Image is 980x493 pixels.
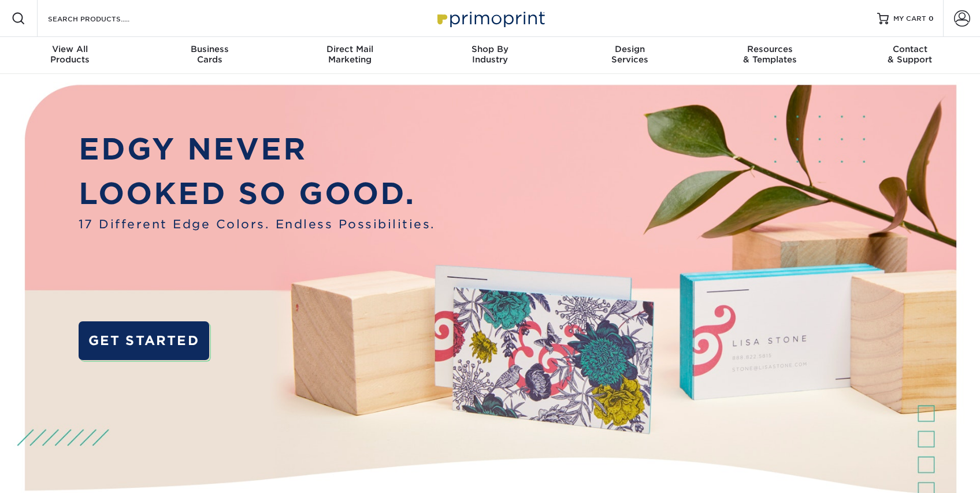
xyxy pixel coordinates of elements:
span: Design [560,44,700,54]
a: Shop ByIndustry [420,37,560,74]
div: Marketing [280,44,420,65]
input: SEARCH PRODUCTS..... [47,12,159,25]
a: Direct MailMarketing [280,37,420,74]
div: Services [560,44,700,65]
div: Cards [140,44,280,65]
div: & Support [840,44,980,65]
span: Direct Mail [280,44,420,54]
span: 0 [929,14,934,23]
p: EDGY NEVER [79,127,436,171]
div: Industry [420,44,560,65]
a: BusinessCards [140,37,280,74]
a: GET STARTED [79,321,209,360]
span: Contact [840,44,980,54]
img: Primoprint [432,6,548,31]
span: Business [140,44,280,54]
a: Resources& Templates [700,37,840,74]
a: Contact& Support [840,37,980,74]
p: LOOKED SO GOOD. [79,172,436,216]
span: 17 Different Edge Colors. Endless Possibilities. [79,216,436,233]
span: Shop By [420,44,560,54]
span: MY CART [893,14,926,24]
span: Resources [700,44,840,54]
div: & Templates [700,44,840,65]
a: DesignServices [560,37,700,74]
